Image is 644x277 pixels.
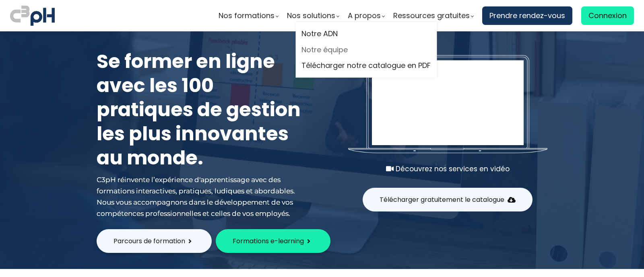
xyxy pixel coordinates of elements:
[114,236,185,246] span: Parcours de formation
[363,188,533,211] button: Télécharger gratuitement le catalogue
[482,6,572,25] a: Prendre rendez-vous
[393,10,470,22] span: Ressources gratuites
[380,195,504,205] span: Télécharger gratuitement le catalogue
[588,10,627,22] span: Connexion
[581,6,634,25] a: Connexion
[216,229,330,253] button: Formations e-learning
[97,229,212,253] button: Parcours de formation
[97,174,306,219] div: C3pH réinvente l’expérience d'apprentissage avec des formations interactives, pratiques, ludiques...
[348,10,381,22] span: A propos
[301,60,431,72] a: Télécharger notre catalogue en PDF
[348,163,547,174] div: Découvrez nos services en vidéo
[301,28,431,40] a: Notre ADN
[97,49,306,170] h1: Se former en ligne avec les 100 pratiques de gestion les plus innovantes au monde.
[233,236,304,246] span: Formations e-learning
[489,10,565,22] span: Prendre rendez-vous
[10,4,55,27] img: logo C3PH
[219,10,275,22] span: Nos formations
[301,44,431,56] a: Notre équipe
[287,10,335,22] span: Nos solutions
